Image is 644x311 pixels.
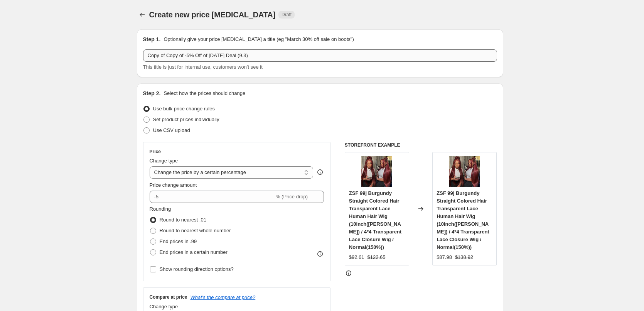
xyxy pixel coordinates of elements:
span: $122.65 [368,254,386,260]
span: Rounding [150,206,171,212]
h3: Price [150,149,161,155]
span: ZSF 99j Burgundy Straight Colored Hair Transparent Lace Human Hair Wig (10inch([PERSON_NAME]) / 4... [437,190,489,250]
span: Use CSV upload [153,127,190,133]
span: Change type [150,158,178,164]
span: ZSF 99j Burgundy Straight Colored Hair Transparent Lace Human Hair Wig (10inch([PERSON_NAME]) / 4... [349,190,402,250]
span: Change type [150,304,178,309]
button: Price change jobs [137,9,148,20]
p: Optionally give your price [MEDICAL_DATA] a title (eg "March 30% off sale on boots") [164,35,354,43]
span: This title is just for internal use, customers won't see it [143,64,263,70]
span: Create new price [MEDICAL_DATA] [149,10,276,19]
h2: Step 2. [143,90,161,97]
h6: STOREFRONT EXAMPLE [345,142,497,148]
span: $138.92 [455,254,473,260]
h2: Step 1. [143,35,161,43]
span: $92.61 [349,254,364,260]
button: What's the compare at price? [191,294,256,300]
img: 1_ca8ed668-837d-405a-8e70-6c67ac60dca6_80x.jpg [449,156,480,187]
span: Draft [282,12,292,18]
h3: Compare at price [150,294,187,300]
span: Set product prices individually [153,117,219,122]
div: help [316,168,324,176]
span: Show rounding direction options? [160,266,234,272]
span: Round to nearest whole number [160,228,231,233]
span: End prices in a certain number [160,249,228,255]
img: 1_ca8ed668-837d-405a-8e70-6c67ac60dca6_80x.jpg [361,156,392,187]
span: Price change amount [150,182,197,188]
p: Select how the prices should change [164,90,245,97]
input: 30% off holiday sale [143,49,497,62]
input: -15 [150,191,274,203]
span: $87.98 [437,254,452,260]
span: End prices in .99 [160,238,197,244]
span: Round to nearest .01 [160,217,206,223]
span: Use bulk price change rules [153,106,215,112]
span: % (Price drop) [276,194,308,199]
